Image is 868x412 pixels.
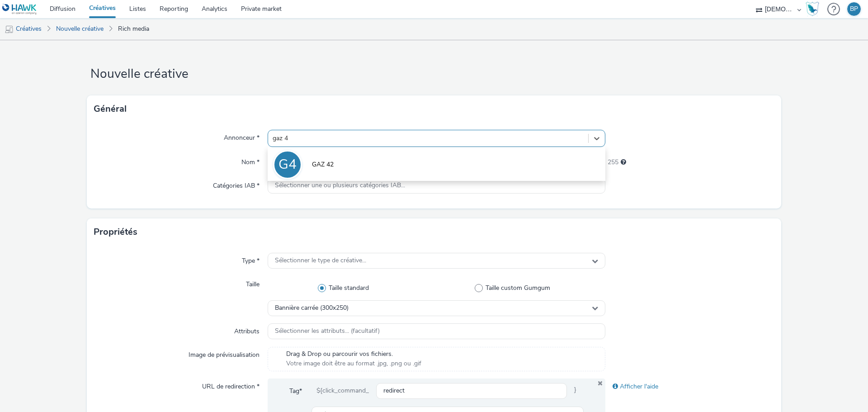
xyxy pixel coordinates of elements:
[238,253,263,265] label: Type *
[567,383,584,399] span: }
[275,304,349,312] span: Bannière carrée (300x250)
[806,2,823,16] a: Hawk Academy
[242,276,263,289] label: Taille
[209,178,263,190] label: Catégories IAB *
[52,18,108,40] a: Nouvelle créative
[608,158,618,167] span: 255
[312,160,334,169] span: GAZ 42
[621,158,626,167] div: 255 caractères maximum
[238,154,263,167] label: Nom *
[220,130,263,142] label: Annonceur *
[278,152,297,177] div: G4
[286,359,421,368] span: Votre image doit être au format .jpg, .png ou .gif
[275,257,366,265] span: Sélectionner le type de créative...
[850,2,858,16] div: BP
[94,102,127,116] h3: Général
[5,25,14,34] img: mobile
[486,284,550,293] span: Taille custom Gumgum
[329,284,369,293] span: Taille standard
[275,327,380,335] span: Sélectionner les attributs... (facultatif)
[198,379,263,391] label: URL de redirection *
[94,225,137,239] h3: Propriétés
[185,347,263,360] label: Image de prévisualisation
[605,379,774,395] div: Afficher l'aide
[231,323,263,336] label: Attributs
[2,4,37,15] img: undefined Logo
[87,66,781,83] h1: Nouvelle créative
[275,182,405,189] span: Sélectionner une ou plusieurs catégories IAB...
[286,350,421,359] span: Drag & Drop ou parcourir vos fichiers.
[806,2,819,16] img: Hawk Academy
[309,383,376,399] div: ${click_command_
[113,18,154,40] a: Rich media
